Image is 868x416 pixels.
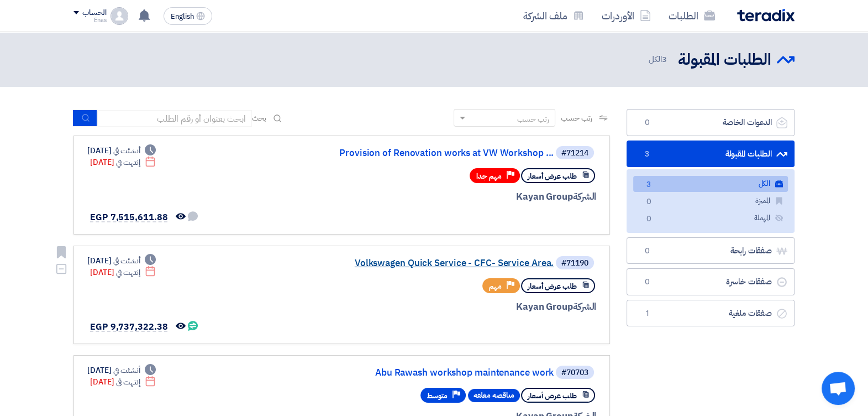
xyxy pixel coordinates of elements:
[171,13,194,20] span: English
[113,145,140,157] span: أنشئت في
[427,391,448,401] span: متوسط
[514,3,593,29] a: ملف الشركة
[87,145,156,157] div: [DATE]
[561,149,588,157] div: #71214
[476,171,502,181] span: مهم جدا
[561,112,592,124] span: رتب حسب
[113,365,140,376] span: أنشئت في
[642,196,655,208] span: 0
[489,281,502,292] span: مهم
[633,210,788,226] a: المهملة
[593,3,660,29] a: الأوردرات
[333,148,554,158] a: Provision of Renovation works at VW Workshop ...
[90,157,156,168] div: [DATE]
[164,7,212,25] button: English
[116,376,140,388] span: إنتهت في
[642,214,655,225] span: 0
[90,320,167,334] span: EGP 9,737,322.38
[528,391,577,401] span: طلب عرض أسعار
[633,176,788,192] a: الكل
[252,112,266,124] span: بحث
[627,109,795,136] a: الدعوات الخاصة0
[573,300,597,314] span: الشركة
[97,110,252,127] input: ابحث بعنوان أو رقم الطلب
[822,372,855,405] div: Open chat
[468,389,520,402] span: مناقصه مغلقه
[640,277,654,288] span: 0
[90,267,156,278] div: [DATE]
[627,237,795,264] a: صفقات رابحة0
[633,193,788,209] a: المميزة
[517,113,549,125] div: رتب حسب
[73,17,106,23] div: Enas
[642,179,655,191] span: 3
[660,3,724,29] a: الطلبات
[640,149,654,160] span: 3
[640,308,654,319] span: 1
[90,376,156,388] div: [DATE]
[116,267,140,278] span: إنتهت في
[87,365,156,376] div: [DATE]
[640,117,654,128] span: 0
[627,300,795,327] a: صفقات ملغية1
[111,7,128,25] img: profile_test.png
[87,255,156,267] div: [DATE]
[116,157,140,168] span: إنتهت في
[561,369,588,377] div: #70703
[662,53,667,65] span: 3
[82,8,106,18] div: الحساب
[627,268,795,295] a: صفقات خاسرة0
[330,190,596,204] div: Kayan Group
[528,281,577,292] span: طلب عرض أسعار
[113,255,140,267] span: أنشئت في
[627,141,795,168] a: الطلبات المقبولة3
[737,9,795,22] img: Teradix logo
[90,211,167,224] span: EGP 7,515,611.88
[333,258,554,268] a: Volkswagen Quick Service - CFC- Service Area.
[648,53,669,66] span: الكل
[330,300,596,314] div: Kayan Group
[561,259,588,267] div: #71190
[678,49,771,71] h2: الطلبات المقبولة
[640,246,654,257] span: 0
[573,190,597,204] span: الشركة
[528,171,577,181] span: طلب عرض أسعار
[333,368,554,378] a: Abu Rawash workshop maintenance work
